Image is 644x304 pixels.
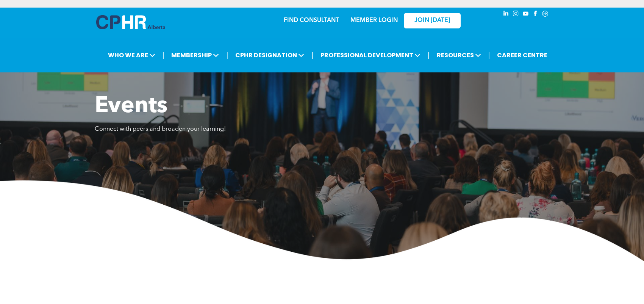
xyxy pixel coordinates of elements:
span: Connect with peers and broaden your learning! [95,126,226,132]
a: youtube [521,9,530,20]
a: MEMBER LOGIN [350,17,398,24]
li: | [163,47,164,63]
span: PROFESSIONAL DEVELOPMENT [318,48,423,62]
span: JOIN [DATE] [414,17,450,24]
a: facebook [531,9,539,20]
a: linkedin [502,9,510,20]
span: WHO WE ARE [106,48,158,62]
li: | [311,47,313,63]
li: | [226,47,228,63]
span: MEMBERSHIP [169,48,221,62]
li: | [428,47,430,63]
a: Social network [541,9,549,20]
span: Events [95,95,167,118]
a: instagram [511,9,520,20]
span: RESOURCES [435,48,483,62]
img: A blue and white logo for cp alberta [96,15,165,29]
a: CAREER CENTRE [495,48,550,62]
span: CPHR DESIGNATION [233,48,306,62]
a: FIND CONSULTANT [284,17,339,24]
a: JOIN [DATE] [404,13,461,28]
li: | [488,47,490,63]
